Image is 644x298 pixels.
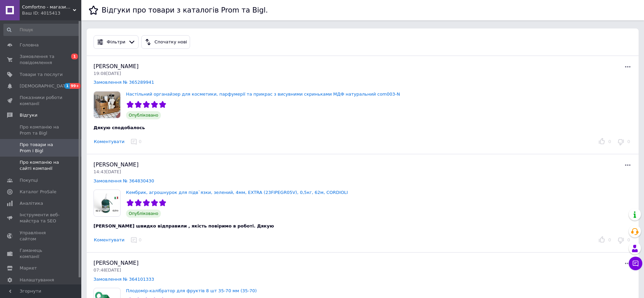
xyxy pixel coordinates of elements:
button: Спочатку нові [141,35,190,49]
span: Про товари на Prom і Bigl [20,142,63,154]
span: [PERSON_NAME] [94,63,139,69]
button: Чат з покупцем [629,257,642,270]
span: [PERSON_NAME] [94,260,139,266]
a: Кембрик, агрошнурок для підв`язки, зелений, 4мм, EXTRA (23FIPEGR05V), 0,5кг, 62м, CORDIOLI [126,190,348,195]
div: Фільтри [105,39,127,46]
span: Опубліковано [126,210,161,218]
span: Про компанію на сайті компанії [20,159,63,172]
input: Пошук [3,24,80,36]
a: Замовлення № 365289941 [94,80,154,85]
a: Замовлення № 364830430 [94,178,154,183]
span: Управління сайтом [20,230,63,242]
span: Дякую сподобалось [94,125,145,130]
span: Покупці [20,177,38,183]
span: Товари та послуги [20,72,63,78]
span: Про компанію на Prom та Bigl [20,124,63,136]
a: Замовлення № 364101333 [94,277,154,282]
span: 07:48[DATE] [94,267,121,273]
button: Коментувати [94,237,125,244]
span: 99+ [70,83,81,89]
span: Відгуки [20,112,37,118]
span: Інструменти веб-майстра та SEO [20,212,63,224]
button: Коментувати [94,138,125,145]
img: Настільний органайзер для косметики, парфумерії та прикрас з висувними скриньками МДФ натуральний... [94,92,120,118]
span: Гаманець компанії [20,247,63,260]
span: 14:43[DATE] [94,169,121,174]
span: Замовлення та повідомлення [20,54,63,66]
div: Ваш ID: 4015413 [22,10,81,16]
span: 1 [64,83,70,89]
span: Comfortno - магазин комфортних рішень [22,4,73,10]
span: Маркет [20,265,37,271]
span: 1 [71,54,78,59]
span: [DEMOGRAPHIC_DATA] [20,83,70,89]
span: Налаштування [20,277,54,283]
span: Показники роботи компанії [20,95,63,107]
span: Головна [20,42,39,48]
span: Опубліковано [126,111,161,119]
span: Каталог ProSale [20,189,56,195]
span: [PERSON_NAME] швидко відправили , якість повіримо в роботі. Дякую [94,223,274,229]
div: Спочатку нові [153,39,188,46]
a: Плодомір-калібратор для фруктів 8 шт 35-70 мм (35-70) [126,288,257,293]
span: Аналітика [20,200,43,206]
img: Кембрик, агрошнурок для підв`язки, зелений, 4мм, EXTRA (23FIPEGR05V), 0,5кг, 62м, CORDIOLI [94,190,120,216]
span: 19:08[DATE] [94,71,121,76]
h1: Відгуки про товари з каталогів Prom та Bigl. [102,6,268,14]
button: Фільтри [94,35,139,49]
span: [PERSON_NAME] [94,161,139,168]
a: Настільний органайзер для косметики, парфумерії та прикрас з висувними скриньками МДФ натуральний... [126,92,400,97]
